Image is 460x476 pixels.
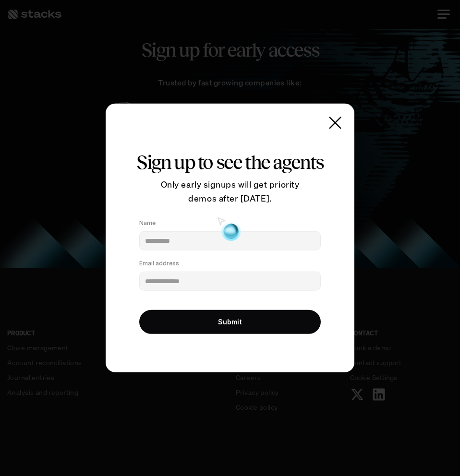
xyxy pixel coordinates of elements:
[130,152,330,173] h2: Sign up to see the agents
[218,318,242,326] p: Submit
[139,272,321,291] input: Email address
[139,310,321,334] button: Submit
[130,178,330,205] p: Only early signups will get priority demos after [DATE].
[139,219,156,226] p: Name
[139,260,179,267] p: Email address
[139,231,321,250] input: Name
